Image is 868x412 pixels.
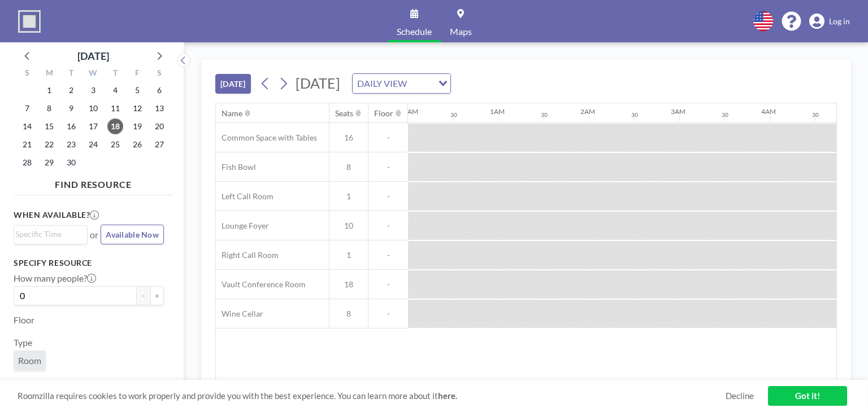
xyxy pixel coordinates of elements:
div: T [60,67,83,81]
label: Floor [14,314,34,326]
img: organization-logo [18,10,41,33]
span: Tuesday, September 23, 2025 [63,137,79,152]
span: Sunday, September 14, 2025 [19,119,35,134]
span: Monday, September 8, 2025 [41,100,57,116]
span: or [90,229,98,240]
div: 30 [812,111,819,119]
h4: FIND RESOURCE [14,174,173,190]
span: Tuesday, September 30, 2025 [63,155,79,170]
span: Room [18,355,41,366]
div: 3AM [671,107,685,116]
span: Sunday, September 21, 2025 [19,137,35,152]
span: 18 [329,279,368,290]
div: S [16,67,38,81]
span: - [368,221,408,231]
span: Left Call Room [216,191,274,201]
span: Lounge Foyer [216,221,269,231]
a: Decline [726,391,754,401]
div: Name [222,108,242,119]
span: Tuesday, September 16, 2025 [63,119,79,134]
span: Monday, September 1, 2025 [41,82,57,98]
span: Friday, September 5, 2025 [129,82,145,98]
span: Tuesday, September 2, 2025 [63,82,79,98]
div: M [38,67,60,81]
span: Friday, September 19, 2025 [129,119,145,134]
span: 10 [329,221,368,231]
span: Friday, September 26, 2025 [129,137,145,152]
span: - [368,162,408,172]
button: Available Now [101,225,164,244]
span: - [368,133,408,143]
span: Wednesday, September 3, 2025 [85,82,101,98]
span: Fish Bowl [216,162,256,172]
span: Saturday, September 27, 2025 [151,137,167,152]
span: Wednesday, September 17, 2025 [85,119,101,134]
input: Search for option [410,76,432,91]
label: Type [14,337,32,348]
div: 4AM [761,107,776,116]
span: Vault Conference Room [216,279,306,290]
span: - [368,309,408,319]
span: 1 [329,250,368,260]
button: - [137,286,150,305]
span: Friday, September 12, 2025 [129,100,145,116]
div: [DATE] [77,48,109,64]
div: 30 [541,111,548,119]
span: Saturday, September 13, 2025 [151,100,167,116]
span: Common Space with Tables [216,133,317,143]
button: + [150,286,164,305]
span: - [368,279,408,290]
span: 16 [329,133,368,143]
span: Available Now [106,230,159,239]
a: Got it! [768,386,847,406]
label: How many people? [14,273,96,284]
span: Thursday, September 11, 2025 [107,100,123,116]
span: DAILY VIEW [355,76,409,91]
div: 30 [450,111,457,119]
div: Search for option [353,74,450,93]
span: Monday, September 29, 2025 [41,155,57,170]
span: - [368,191,408,201]
input: Search for option [15,228,81,240]
div: T [104,67,126,81]
span: Schedule [397,27,432,36]
span: 8 [329,309,368,319]
button: [DATE] [215,74,251,94]
span: - [368,250,408,260]
span: Wednesday, September 10, 2025 [85,100,101,116]
div: 2AM [580,107,595,116]
span: Roomzilla requires cookies to work properly and provide you with the best experience. You can lea... [18,391,726,401]
span: Monday, September 15, 2025 [41,119,57,134]
div: Search for option [14,226,87,243]
span: 8 [329,162,368,172]
span: [DATE] [296,74,340,91]
div: W [83,67,105,81]
div: 30 [722,111,728,119]
span: Right Call Room [216,250,279,260]
div: 1AM [490,107,505,116]
div: Seats [335,108,353,119]
span: Thursday, September 18, 2025 [107,119,123,134]
h3: Specify resource [14,258,164,268]
span: 1 [329,191,368,201]
span: Thursday, September 25, 2025 [107,137,123,152]
a: here. [438,391,457,401]
span: Wine Cellar [216,309,263,319]
span: Saturday, September 20, 2025 [151,119,167,134]
div: S [148,67,170,81]
div: 12AM [400,107,418,116]
div: Floor [374,108,393,119]
span: Sunday, September 28, 2025 [19,155,35,170]
span: Wednesday, September 24, 2025 [85,137,101,152]
span: Thursday, September 4, 2025 [107,82,123,98]
span: Monday, September 22, 2025 [41,137,57,152]
span: Tuesday, September 9, 2025 [63,100,79,116]
div: F [126,67,148,81]
span: Maps [450,27,472,36]
span: Log in [829,16,850,27]
span: Sunday, September 7, 2025 [19,100,35,116]
a: Log in [809,14,850,29]
div: 30 [631,111,638,119]
span: Saturday, September 6, 2025 [151,82,167,98]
